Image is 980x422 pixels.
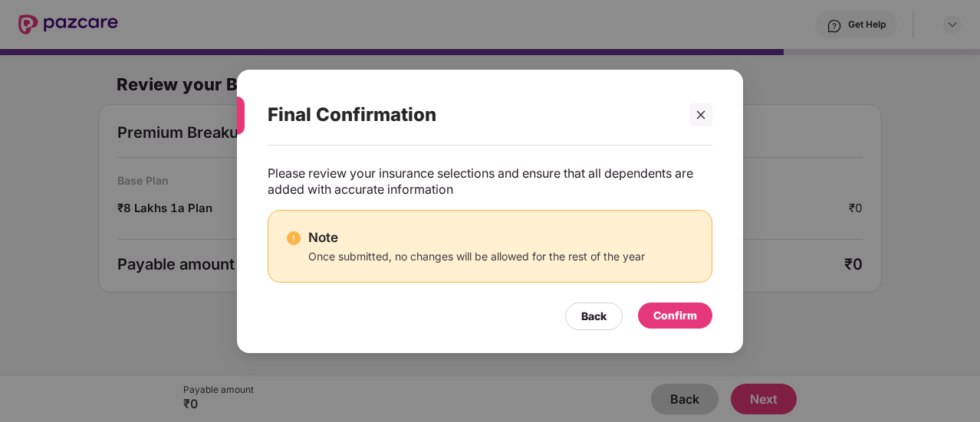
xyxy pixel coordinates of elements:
[696,109,706,119] span: close
[581,307,607,324] div: Back
[308,248,645,263] div: Once submitted, no changes will be allowed for the rest of the year
[287,231,301,244] img: svg+xml;base64,PHN2ZyBpZD0iRGFuZ2VyX2FsZXJ0IiBkYXRhLW5hbWU9IkRhbmdlciBhbGVydCIgeG1sbnM9Imh0dHA6Ly...
[268,85,676,145] div: Final Confirmation
[653,306,697,323] div: Confirm
[308,228,645,245] div: Note
[268,165,712,197] div: Please review your insurance selections and ensure that all dependents are added with accurate in...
